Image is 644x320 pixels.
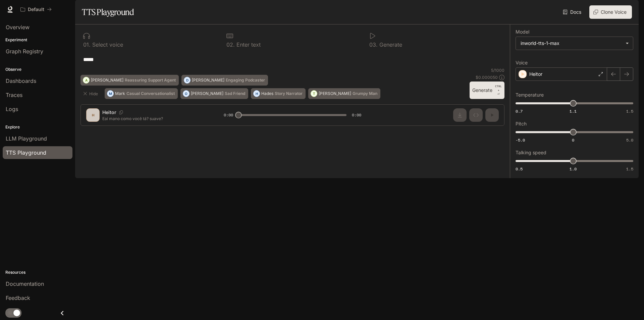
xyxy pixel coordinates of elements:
[183,88,189,99] div: O
[235,42,261,47] p: Enter text
[495,84,502,92] p: CTRL +
[491,67,504,73] p: 5 / 1000
[275,92,303,96] p: Story Narrator
[561,5,584,19] a: Docs
[516,60,528,65] p: Voice
[126,92,175,96] p: Casual Conversationalist
[17,3,55,16] button: All workspaces
[516,121,527,126] p: Pitch
[516,93,544,97] p: Temperature
[626,137,633,143] span: 5.0
[311,88,317,99] div: T
[516,108,523,114] span: 0.7
[308,88,380,99] button: T[PERSON_NAME]Grumpy Man
[80,75,179,86] button: A[PERSON_NAME]Reassuring Support Agent
[184,75,190,86] div: D
[91,78,123,82] p: [PERSON_NAME]
[125,78,176,82] p: Reassuring Support Agent
[83,75,89,86] div: A
[476,74,498,80] p: $ 0.000050
[626,108,633,114] span: 1.5
[83,42,91,47] p: 0 1 .
[570,108,577,114] span: 1.1
[589,5,632,19] button: Clone Voice
[28,7,44,12] p: Default
[105,88,178,99] button: MMarkCasual Conversationalist
[180,88,248,99] button: O[PERSON_NAME]Sad Friend
[378,42,402,47] p: Generate
[521,40,622,47] div: inworld-tts-1-max
[516,30,529,34] p: Model
[254,88,260,99] div: H
[192,78,224,82] p: [PERSON_NAME]
[191,92,223,96] p: [PERSON_NAME]
[225,92,245,96] p: Sad Friend
[470,82,504,99] button: GenerateCTRL +⏎
[107,88,113,99] div: M
[319,92,351,96] p: [PERSON_NAME]
[369,42,378,47] p: 0 3 .
[516,166,523,172] span: 0.5
[353,92,377,96] p: Grumpy Man
[516,37,633,50] div: inworld-tts-1-max
[529,71,542,77] p: Heitor
[495,84,502,96] p: ⏎
[516,150,546,155] p: Talking speed
[80,88,102,99] button: Hide
[516,137,525,143] span: -5.0
[226,42,235,47] p: 0 2 .
[82,5,134,19] h1: TTS Playground
[226,78,265,82] p: Engaging Podcaster
[570,166,577,172] span: 1.0
[261,92,273,96] p: Hades
[91,42,123,47] p: Select voice
[626,166,633,172] span: 1.5
[251,88,306,99] button: HHadesStory Narrator
[181,75,268,86] button: D[PERSON_NAME]Engaging Podcaster
[572,137,574,143] span: 0
[115,92,125,96] p: Mark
